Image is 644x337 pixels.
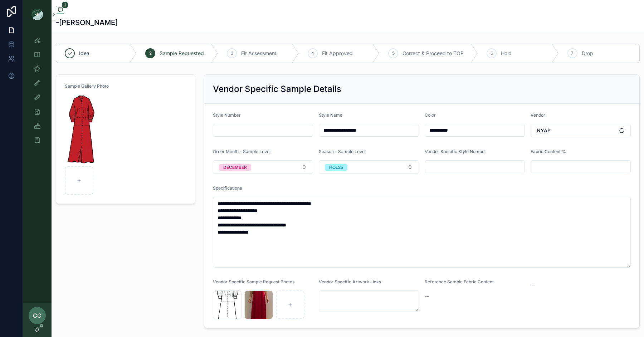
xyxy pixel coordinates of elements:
span: Fit Approved [322,50,353,57]
span: Specifications [213,185,242,191]
span: -- [531,281,535,288]
span: NYAP [537,127,551,134]
button: Select Button [319,160,419,174]
span: 7 [571,50,574,56]
span: Correct & Proceed to TOP [402,50,464,57]
span: Fit Assessment [241,50,277,57]
span: Style Name [319,112,342,118]
span: Vendor Specific Sample Request Photos [213,279,294,284]
img: holiday-red-organza-dress.png [65,95,98,163]
button: Select Button [531,124,631,137]
span: Vendor [531,112,545,118]
button: Select Button [213,160,313,174]
h2: Vendor Specific Sample Details [213,83,341,95]
span: CC [33,311,42,320]
span: Vendor Specific Style Number [425,149,486,154]
button: 1 [56,6,65,15]
h1: -[PERSON_NAME] [56,18,118,28]
img: App logo [31,9,43,20]
span: 2 [149,50,152,56]
span: Color [425,112,436,118]
div: DECEMBER [223,164,247,171]
span: 5 [392,50,395,56]
span: Fabric Content % [531,149,566,154]
span: Style Number [213,112,241,118]
span: Vendor Specific Artwork Links [319,279,381,284]
span: Sample Gallery Photo [65,83,109,89]
span: Order Month - Sample Level [213,149,270,154]
div: scrollable content [23,29,52,156]
span: Reference Sample Fabric Content [425,279,494,284]
span: Hold [501,50,512,57]
span: 6 [491,50,493,56]
div: HOL25 [329,164,343,171]
span: Idea [79,50,89,57]
span: Season - Sample Level [319,149,366,154]
span: 4 [311,50,314,56]
span: 3 [231,50,233,56]
span: -- [425,293,429,300]
span: 1 [62,1,68,9]
span: Drop [582,50,593,57]
span: Sample Requested [160,50,204,57]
